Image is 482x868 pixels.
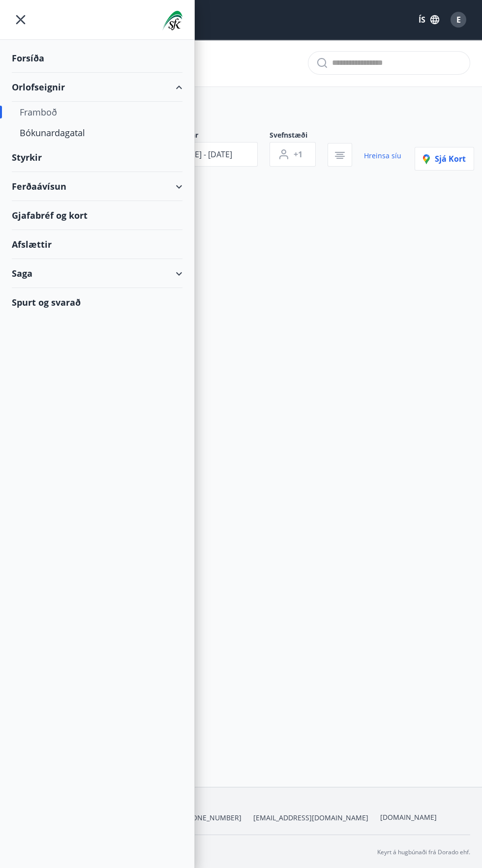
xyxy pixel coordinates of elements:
[294,149,302,160] span: +1
[20,102,175,122] div: Framboð
[12,288,182,317] div: Spurt og svarað
[380,812,437,822] a: [DOMAIN_NAME]
[12,143,182,172] div: Styrkir
[447,8,470,31] button: E
[253,813,368,823] span: [EMAIL_ADDRESS][DOMAIN_NAME]
[153,142,258,167] button: [DATE] - [DATE]
[12,11,30,29] button: menu
[12,259,182,288] div: Saga
[423,153,466,164] span: Sjá kort
[12,172,182,201] div: Ferðaávísun
[270,142,316,167] button: +1
[178,149,232,160] span: [DATE] - [DATE]
[456,14,461,25] span: E
[413,11,445,29] button: ÍS
[12,201,182,230] div: Gjafabréf og kort
[364,145,401,167] a: Hreinsa síu
[12,230,182,259] div: Afslættir
[12,44,182,73] div: Forsíða
[12,73,182,102] div: Orlofseignir
[270,130,328,142] span: Svefnstæði
[415,147,474,171] button: Sjá kort
[377,848,470,857] p: Keyrt á hugbúnaði frá Dorado ehf.
[20,122,175,143] div: Bókunardagatal
[162,11,182,30] img: union_logo
[181,813,241,823] span: [PHONE_NUMBER]
[153,130,270,142] span: Dagsetningar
